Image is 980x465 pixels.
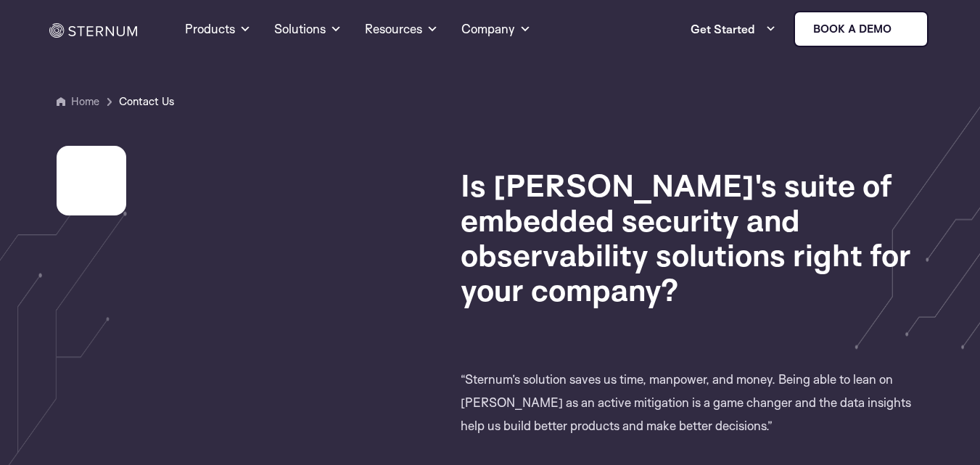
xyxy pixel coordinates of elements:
h1: Is [PERSON_NAME]'s suite of embedded security and observability solutions right for your company? [461,168,917,307]
a: Resources [365,3,438,55]
a: Solutions [274,3,342,55]
p: “Sternum’s solution saves us time, manpower, and money. Being able to lean on [PERSON_NAME] as an... [461,368,917,437]
a: Book a demo [794,11,928,47]
a: Home [71,94,99,108]
a: Company [461,3,531,55]
a: Get Started [691,15,776,44]
img: sternum iot [897,23,909,35]
span: Contact Us [119,93,174,110]
a: Products [185,3,251,55]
